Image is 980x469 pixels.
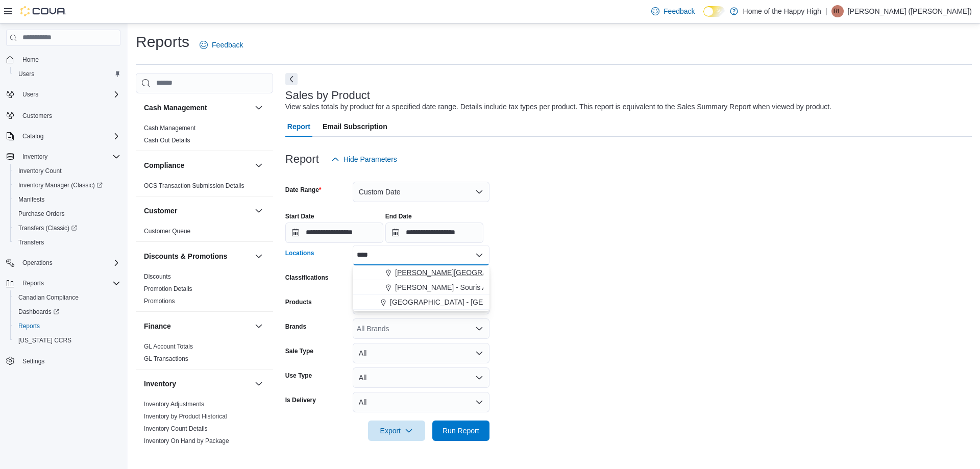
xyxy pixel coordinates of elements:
[14,320,44,332] a: Reports
[144,160,251,170] button: Compliance
[144,251,251,261] button: Discounts & Promotions
[10,290,125,305] button: Canadian Compliance
[18,210,65,218] span: Purchase Orders
[327,149,401,169] button: Hide Parameters
[285,153,319,165] h3: Report
[136,32,189,52] h1: Reports
[14,193,120,206] span: Manifests
[825,5,827,17] p: |
[144,412,227,421] span: Inventory by Product Historical
[14,179,120,191] span: Inventory Manager (Classic)
[285,396,316,404] label: Is Delivery
[144,342,193,351] span: GL Account Totals
[385,212,412,220] label: End Date
[144,285,192,293] span: Promotion Details
[285,89,370,102] h3: Sales by Product
[144,355,188,363] span: GL Transactions
[144,379,176,389] h3: Inventory
[2,354,125,368] button: Settings
[144,425,208,432] a: Inventory Count Details
[368,421,425,441] button: Export
[2,108,125,122] button: Customers
[353,343,489,363] button: All
[10,221,125,235] a: Transfers (Classic)
[2,256,125,270] button: Operations
[144,298,175,305] a: Promotions
[285,323,306,331] label: Brands
[14,306,120,318] span: Dashboards
[14,193,48,206] a: Manifests
[10,207,125,221] button: Purchase Orders
[18,70,34,78] span: Users
[2,129,125,143] button: Catalog
[144,137,190,144] a: Cash Out Details
[22,90,38,98] span: Users
[18,293,79,302] span: Canadian Compliance
[18,181,103,189] span: Inventory Manager (Classic)
[285,186,322,194] label: Date Range
[22,153,47,161] span: Inventory
[432,421,489,441] button: Run Report
[834,5,841,17] span: RL
[14,334,120,347] span: Washington CCRS
[144,206,251,216] button: Customer
[743,5,821,17] p: Home of the Happy High
[144,251,227,261] h3: Discounts & Promotions
[144,136,190,144] span: Cash Out Details
[285,212,314,220] label: Start Date
[475,251,483,259] button: Close list of options
[18,54,43,66] a: Home
[10,235,125,250] button: Transfers
[14,306,63,318] a: Dashboards
[144,437,229,445] a: Inventory On Hand by Package
[285,347,313,355] label: Sale Type
[18,238,44,246] span: Transfers
[253,102,265,114] button: Cash Management
[14,320,120,332] span: Reports
[136,340,273,369] div: Finance
[144,160,184,170] h3: Compliance
[10,305,125,319] a: Dashboards
[253,250,265,262] button: Discounts & Promotions
[144,425,208,433] span: Inventory Count Details
[18,151,52,163] button: Inventory
[18,308,59,316] span: Dashboards
[14,222,120,234] span: Transfers (Classic)
[18,88,42,101] button: Users
[390,297,601,307] span: [GEOGRAPHIC_DATA] - [GEOGRAPHIC_DATA] - Pop's Cannabis
[353,295,489,310] button: [GEOGRAPHIC_DATA] - [GEOGRAPHIC_DATA] - Pop's Cannabis
[18,336,71,344] span: [US_STATE] CCRS
[18,151,120,163] span: Inventory
[395,267,577,278] span: [PERSON_NAME][GEOGRAPHIC_DATA] - Fire & Flower
[18,167,62,175] span: Inventory Count
[144,401,204,408] a: Inventory Adjustments
[18,277,48,289] button: Reports
[18,109,120,121] span: Customers
[287,116,310,137] span: Report
[136,122,273,151] div: Cash Management
[144,413,227,420] a: Inventory by Product Historical
[18,195,44,204] span: Manifests
[20,6,66,16] img: Cova
[14,165,66,177] a: Inventory Count
[253,320,265,332] button: Finance
[664,6,695,16] span: Feedback
[323,116,387,137] span: Email Subscription
[144,103,207,113] h3: Cash Management
[285,223,383,243] input: Press the down key to open a popover containing a calendar.
[144,379,251,389] button: Inventory
[14,222,81,234] a: Transfers (Classic)
[10,319,125,333] button: Reports
[253,205,265,217] button: Customer
[18,322,40,330] span: Reports
[212,40,243,50] span: Feedback
[18,110,56,122] a: Customers
[144,437,229,445] span: Inventory On Hand by Package
[18,355,120,367] span: Settings
[144,103,251,113] button: Cash Management
[10,178,125,192] a: Inventory Manager (Classic)
[144,343,193,350] a: GL Account Totals
[14,236,48,249] a: Transfers
[2,276,125,290] button: Reports
[14,291,120,304] span: Canadian Compliance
